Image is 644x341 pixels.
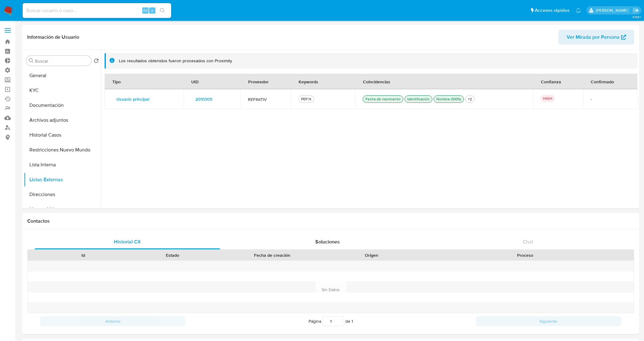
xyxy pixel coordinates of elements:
[156,6,169,15] button: search-icon
[24,172,101,187] button: Listas Externas
[535,7,569,14] span: Accesos rápidos
[27,218,634,224] h1: Contactos
[476,316,621,326] button: Siguiente
[24,187,101,202] button: Direcciones
[24,83,101,98] button: KYC
[114,238,141,245] span: Historial CX
[132,252,213,258] div: Estado
[151,7,153,13] span: s
[576,8,581,13] a: Notificaciones
[523,238,533,245] span: Chat
[331,252,412,258] div: Origen
[222,252,322,258] div: Fecha de creación
[43,252,123,258] div: Id
[24,68,101,83] button: General
[352,318,353,324] span: 1
[40,316,185,326] button: Anterior
[24,113,101,128] button: Archivos adjuntos
[143,7,148,13] span: Alt
[23,7,171,15] input: Buscar usuario o caso...
[24,128,101,142] button: Historial Casos
[24,142,101,157] button: Restricciones Nuevo Mundo
[94,58,99,65] button: Volver al orden por defecto
[24,98,101,113] button: Documentación
[24,202,101,217] button: Marcas AML
[559,30,634,45] button: Ver Mirada por Persona
[315,238,340,245] span: Soluciones
[421,252,629,258] div: Proceso
[35,58,89,64] input: Buscar
[596,7,631,13] p: leandro.caroprese@mercadolibre.com
[633,7,639,14] a: Salir
[309,316,353,326] span: Página de
[567,30,620,45] span: Ver Mirada por Persona
[29,58,34,63] button: Buscar
[27,34,79,40] h1: Información de Usuario
[24,157,101,172] button: Lista Interna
